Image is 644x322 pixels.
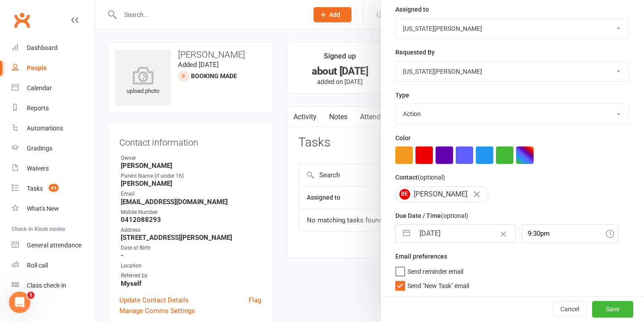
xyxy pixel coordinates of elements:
button: Save [592,301,633,318]
span: Send reminder email [407,265,463,275]
span: 85 [49,184,59,192]
span: Send "New Task" email [407,279,469,289]
div: Dashboard [27,44,58,51]
button: Cancel [553,301,587,318]
div: Automations [27,125,63,132]
label: Type [395,90,409,100]
a: Waivers [12,159,94,179]
div: Class check-in [27,282,66,289]
a: Class kiosk mode [12,276,94,296]
a: General attendance kiosk mode [12,235,94,255]
label: Email preferences [395,251,447,261]
label: Requested By [395,47,435,57]
div: What's New [27,205,59,212]
div: Roll call [27,262,48,269]
a: Gradings [12,138,94,159]
label: Contact [395,172,445,182]
div: Reports [27,105,49,112]
button: Clear Date [496,225,511,242]
span: 1 [27,292,34,299]
div: Calendar [27,84,52,92]
div: Tasks [27,185,43,192]
a: Dashboard [12,38,94,58]
label: Color [395,133,411,143]
div: [PERSON_NAME] [395,186,488,202]
a: Reports [12,98,94,118]
div: General attendance [27,242,81,249]
a: Clubworx [11,9,33,31]
div: People [27,64,47,71]
a: Tasks 85 [12,179,94,199]
small: (optional) [441,212,468,219]
div: Gradings [27,145,52,152]
a: Roll call [12,255,94,276]
div: Waivers [27,165,49,172]
small: (optional) [418,174,445,181]
a: Automations [12,118,94,138]
iframe: Intercom live chat [9,292,30,313]
label: Assigned to [395,4,429,14]
span: BE [399,189,410,200]
a: What's New [12,199,94,219]
label: Due Date / Time [395,211,468,221]
a: Calendar [12,78,94,98]
a: People [12,58,94,78]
